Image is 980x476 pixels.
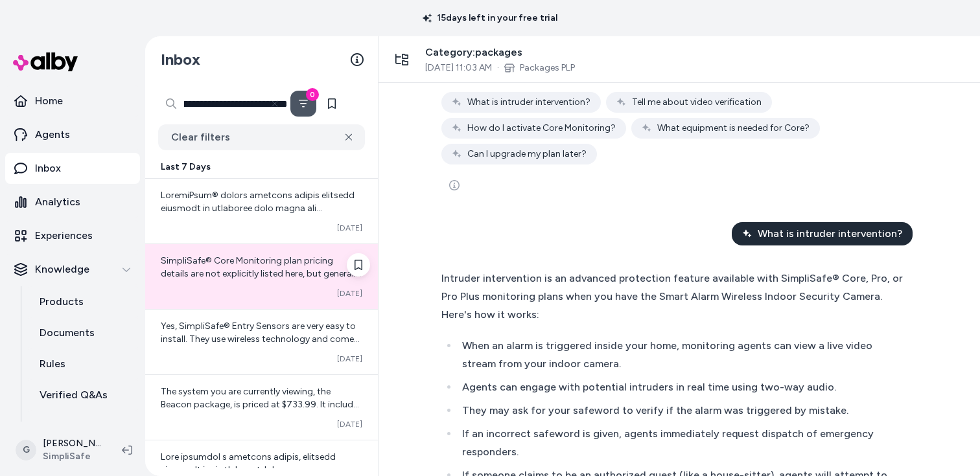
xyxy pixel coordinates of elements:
a: Agents [5,119,140,150]
span: SimpliSafe® Core Monitoring plan pricing details are not explicitly listed here, but generally, p... [161,255,362,448]
p: Inbox [35,161,61,176]
a: Reviews [27,411,140,442]
button: G[PERSON_NAME]SimpliSafe [8,429,111,471]
a: Analytics [5,187,140,218]
p: Reviews [40,418,79,434]
span: [DATE] [337,419,362,429]
span: Category: packages [425,45,575,60]
span: [DATE] [337,288,362,299]
a: LoremiPsum® dolors ametcons adipis elitsedd eiusmodt in utlaboree dolo magna ali enimadmini venia... [145,179,378,244]
span: · [497,62,499,74]
div: Intruder intervention is an advanced protection feature available with SimpliSafe® Core, Pro, or ... [441,269,905,324]
button: Knowledge [5,254,140,285]
button: See more [441,172,467,198]
span: Last 7 Days [161,161,211,174]
span: What is intruder intervention? [758,226,902,242]
li: If an incorrect safeword is given, agents immediately request dispatch of emergency responders. [458,425,905,461]
p: Products [40,294,84,310]
button: Clear filters [158,124,365,150]
p: Analytics [35,194,80,210]
p: Verified Q&As [40,387,108,403]
img: alby Logo [13,52,78,71]
a: Yes, SimpliSafe® Entry Sensors are very easy to install. They use wireless technology and come wi... [145,309,378,374]
a: Inbox [5,153,140,184]
p: Home [35,93,63,109]
span: [DATE] [337,354,362,364]
a: Packages PLP [520,62,575,74]
span: SimpliSafe [43,450,101,463]
a: The system you are currently viewing, the Beacon package, is priced at $733.99. It includes advan... [145,374,378,440]
span: [DATE] [337,223,362,233]
a: Experiences [5,220,140,251]
span: [DATE] 11:03 AM [425,62,492,74]
a: Verified Q&As [27,380,140,411]
p: Experiences [35,228,93,244]
a: SimpliSafe® Core Monitoring plan pricing details are not explicitly listed here, but generally, p... [145,244,378,309]
p: 15 days left in your free trial [415,12,565,25]
a: Rules [27,348,140,380]
p: Rules [40,356,65,372]
p: Agents [35,127,70,142]
h2: Inbox [161,50,200,69]
li: When an alarm is triggered inside your home, monitoring agents can view a live video stream from ... [458,337,905,373]
span: What equipment is needed for Core? [657,122,810,135]
button: Filter [290,91,316,117]
div: 0 [306,88,319,101]
li: They may ask for your safeword to verify if the alarm was triggered by mistake. [458,402,905,420]
li: Agents can engage with potential intruders in real time using two-way audio. [458,378,905,396]
p: [PERSON_NAME] [43,437,101,450]
span: Can I upgrade my plan later? [467,148,587,161]
p: Knowledge [35,262,89,277]
span: How do I activate Core Monitoring? [467,122,616,135]
span: G [16,440,36,460]
span: What is intruder intervention? [467,96,590,109]
span: Tell me about video verification [632,96,762,109]
p: Documents [40,325,95,341]
a: Home [5,85,140,117]
a: Documents [27,317,140,348]
a: Products [27,286,140,317]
